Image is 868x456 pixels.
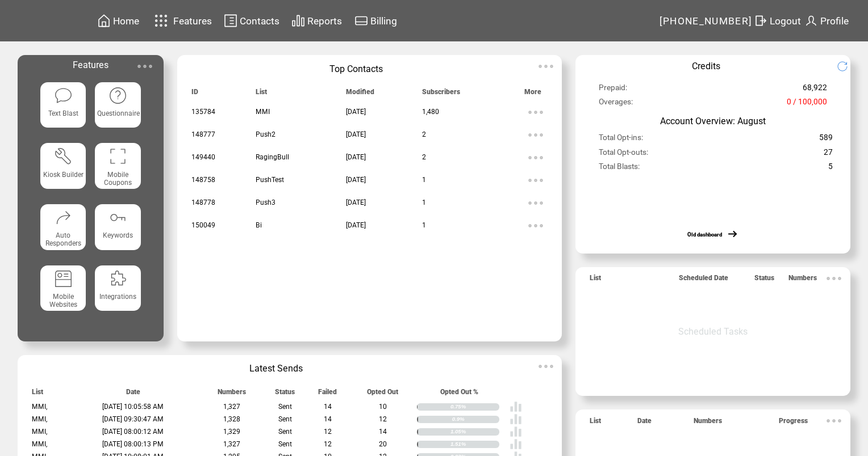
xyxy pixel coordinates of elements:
span: Keywords [103,231,133,239]
div: 0.9% [452,416,499,423]
span: 10 [379,403,387,411]
span: [DATE] [346,199,366,206]
span: Features [73,60,108,70]
span: Mobile Websites [49,293,77,309]
img: keywords.svg [108,208,127,227]
span: Date [126,388,140,401]
span: More [524,88,541,101]
span: Top Contacts [329,64,383,74]
span: Account Overview: August [660,116,766,126]
span: 1,327 [223,403,240,411]
span: Progress [779,417,808,430]
span: 5 [828,162,833,176]
img: ellypsis.svg [524,101,547,124]
span: 1 [422,221,426,229]
span: 12 [324,428,332,436]
span: 14 [379,428,387,436]
span: List [32,388,43,401]
img: creidtcard.svg [354,14,368,28]
span: ID [191,88,198,101]
img: poll%20-%20white.svg [510,438,522,450]
span: Scheduled Tasks [678,326,748,337]
span: 148777 [191,130,215,138]
span: Contacts [240,15,279,27]
span: Overages: [599,97,633,111]
span: Credits [692,61,720,71]
span: Sent [278,428,292,436]
span: [PHONE_NUMBER] [660,15,753,27]
img: ellypsis.svg [524,192,547,214]
span: List [590,417,601,430]
span: 20 [379,440,387,448]
img: exit.svg [754,14,767,28]
span: Prepaid: [599,83,627,97]
img: poll%20-%20white.svg [510,413,522,425]
span: Date [637,417,652,430]
span: Opted Out % [440,388,478,401]
img: ellypsis.svg [524,124,547,146]
a: Billing [353,12,399,29]
span: 149440 [191,153,215,161]
span: 68,922 [803,83,827,97]
img: ellypsis.svg [535,55,557,78]
span: Status [275,388,295,401]
span: Opted Out [367,388,398,401]
img: ellypsis.svg [524,214,547,237]
img: ellypsis.svg [823,267,845,290]
span: List [590,274,601,287]
span: List [256,88,267,101]
img: questionnaire.svg [108,86,127,105]
span: Auto Responders [45,231,81,247]
span: Total Blasts: [599,162,640,176]
img: mobile-websites.svg [54,269,73,288]
img: poll%20-%20white.svg [510,400,522,413]
span: 1,480 [422,108,439,116]
img: auto-responders.svg [54,208,73,227]
img: ellypsis.svg [535,355,557,378]
span: 0 / 100,000 [787,97,827,111]
span: Logout [770,15,801,27]
div: 1.05% [450,428,499,435]
span: 1 [422,199,426,206]
img: tool%201.svg [54,147,73,166]
a: Reports [290,12,344,29]
span: Total Opt-outs: [599,147,648,162]
span: Total Opt-ins: [599,133,643,147]
span: Modified [346,88,374,101]
span: Text Blast [48,109,78,117]
span: 12 [379,415,387,423]
div: 1.51% [450,441,499,447]
span: 589 [819,133,833,147]
span: 148758 [191,176,215,184]
span: [DATE] [346,130,366,138]
span: 14 [324,415,332,423]
span: 1,328 [223,415,240,423]
img: chart.svg [291,14,305,28]
span: 14 [324,403,332,411]
span: Scheduled Date [679,274,728,287]
span: Billing [370,15,397,27]
img: coupons.svg [108,147,127,166]
span: Features [173,15,212,27]
span: Reports [307,15,342,27]
a: Text Blast [40,82,86,134]
span: Bi [256,221,262,229]
span: [DATE] 09:30:47 AM [102,415,164,423]
span: 1 [422,176,426,184]
span: 2 [422,130,426,138]
span: Questionnaire [97,109,140,117]
img: home.svg [97,14,111,28]
span: Failed [318,388,337,401]
a: Logout [752,12,803,29]
span: PushTest [256,176,284,184]
a: Old dashboard [687,231,722,238]
span: MMI, [32,440,47,448]
a: Kiosk Builder [40,143,86,195]
span: [DATE] 10:05:58 AM [102,403,164,411]
span: 2 [422,153,426,161]
img: ellypsis.svg [524,169,547,192]
span: MMI, [32,415,47,423]
span: Sent [278,403,292,411]
img: contacts.svg [224,14,237,28]
img: text-blast.svg [54,86,73,105]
